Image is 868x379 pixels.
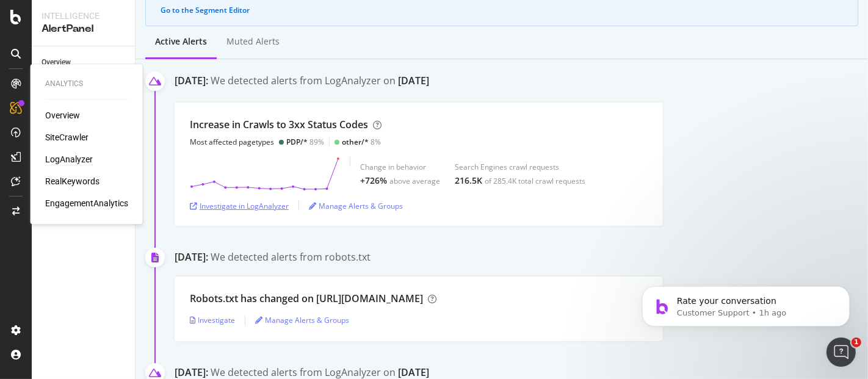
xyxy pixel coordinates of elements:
div: Intelligence [42,10,125,22]
div: Muted alerts [226,35,280,48]
div: +726% [360,175,387,187]
div: Search Engines crawl requests [455,162,585,172]
div: above average [389,176,440,186]
div: 89% [286,137,324,147]
a: Overview [42,56,126,69]
div: 8% [342,137,381,147]
div: Increase in Crawls to 3xx Status Codes [190,118,368,132]
a: RealKeywords [45,175,99,187]
iframe: Intercom notifications message [624,261,868,346]
a: EngagementAnalytics [45,197,128,209]
div: of 285.4K total crawl requests [485,176,585,186]
a: Investigate in LogAnalyzer [190,201,289,211]
button: Investigate in LogAnalyzer [190,196,289,215]
div: Robots.txt has changed on [URL][DOMAIN_NAME] [190,292,423,306]
div: AlertPanel [42,22,125,36]
div: [DATE]: [175,74,208,90]
button: Investigate [190,311,235,330]
div: Analytics [45,79,128,89]
a: SiteCrawler [45,131,89,143]
div: other/* [342,137,369,147]
div: Active alerts [155,35,207,48]
div: PDP/* [286,137,308,147]
iframe: Intercom live chat [826,337,856,367]
a: Manage Alerts & Groups [309,201,403,211]
button: Manage Alerts & Groups [255,311,349,330]
span: 1 [852,337,861,347]
div: We detected alerts from LogAnalyzer on [211,74,429,90]
a: Manage Alerts & Groups [255,315,349,325]
div: We detected alerts from robots.txt [211,250,371,264]
button: Manage Alerts & Groups [309,196,403,215]
div: Overview [42,56,71,69]
div: [DATE] [398,74,429,88]
a: LogAnalyzer [45,153,93,165]
div: Most affected pagetypes [190,137,274,147]
a: Investigate [190,315,235,325]
button: Go to the Segment Editor [161,6,250,15]
div: Change in behavior [360,162,440,172]
div: 216.5K [455,175,482,187]
div: [DATE]: [175,250,208,264]
a: Overview [45,109,80,121]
